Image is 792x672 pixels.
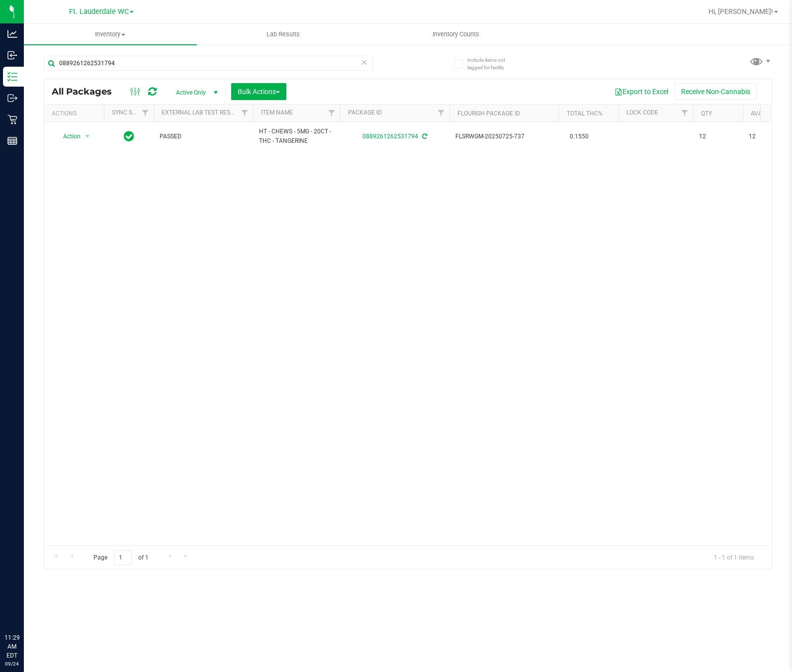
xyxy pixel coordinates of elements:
[4,633,19,660] p: 11:29 AM EDT
[162,109,240,116] a: External Lab Test Result
[259,127,334,146] span: HT - CHEWS - 5MG - 20CT - THC - TANGERINE
[457,110,520,117] a: Flourish Package ID
[160,132,247,141] span: PASSED
[52,86,122,97] span: All Packages
[433,105,449,121] a: Filter
[124,129,134,143] span: In Sync
[85,550,157,565] span: Page of 1
[675,83,757,100] button: Receive Non-Cannabis
[324,105,340,121] a: Filter
[114,550,132,565] input: 1
[361,56,368,69] span: Clear
[7,72,17,82] inline-svg: Inventory
[455,132,553,141] span: FLSRWGM-20250725-737
[421,133,427,140] span: Sync from Compliance System
[7,29,17,39] inline-svg: Analytics
[261,109,293,116] a: Item Name
[751,110,781,117] a: Available
[82,129,94,143] span: select
[7,136,17,146] inline-svg: Reports
[348,109,382,116] a: Package ID
[24,30,197,39] span: Inventory
[565,129,594,144] span: 0.1550
[237,105,253,121] a: Filter
[701,110,712,117] a: Qty
[112,109,150,116] a: Sync Status
[231,83,286,100] button: Bulk Actions
[7,50,17,60] inline-svg: Inbound
[708,7,773,15] span: Hi, [PERSON_NAME]!
[467,56,517,71] span: Include items not tagged for facility
[706,550,762,565] span: 1 - 1 of 1 items
[608,83,675,100] button: Export to Excel
[197,24,370,45] a: Lab Results
[10,592,40,622] iframe: Resource center
[24,24,197,45] a: Inventory
[567,110,603,117] a: Total THC%
[369,24,542,45] a: Inventory Counts
[137,105,154,121] a: Filter
[699,132,737,141] span: 12
[69,7,129,16] span: Ft. Lauderdale WC
[52,110,100,117] div: Actions
[7,114,17,124] inline-svg: Retail
[54,129,81,143] span: Action
[44,56,373,71] input: Search Package ID, Item Name, SKU, Lot or Part Number...
[362,133,418,140] a: 0889261262531794
[253,30,313,39] span: Lab Results
[4,660,19,668] p: 09/24
[7,93,17,103] inline-svg: Outbound
[419,30,493,39] span: Inventory Counts
[749,132,787,141] span: 12
[238,88,280,96] span: Bulk Actions
[626,109,658,116] a: Lock Code
[677,105,693,121] a: Filter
